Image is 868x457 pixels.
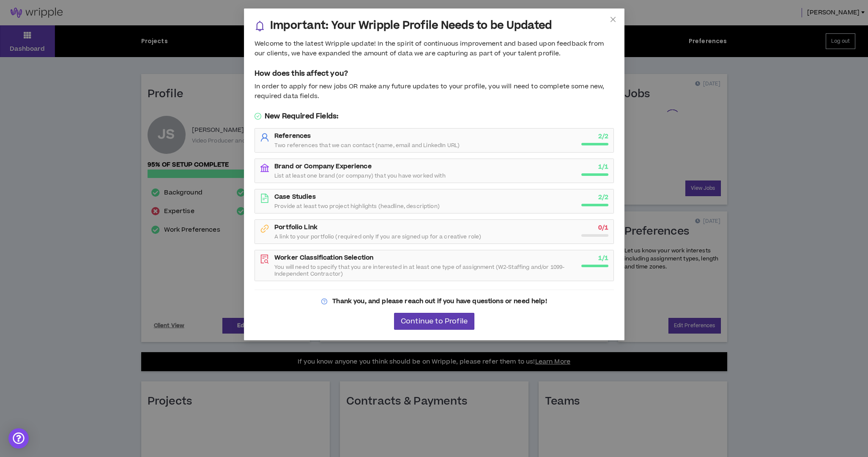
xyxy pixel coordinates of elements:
[260,254,269,264] span: file-search
[270,19,552,33] h3: Important: Your Wripple Profile Needs to be Updated
[274,172,446,179] span: List at least one brand (or company) that you have worked with
[598,193,608,202] strong: 2 / 2
[274,162,372,171] strong: Brand or Company Experience
[255,82,614,101] div: In order to apply for new jobs OR make any future updates to your profile, you will need to compl...
[274,131,311,140] strong: References
[255,39,614,58] div: Welcome to the latest Wripple update! In the spirit of continuous improvement and based upon feed...
[274,253,373,262] strong: Worker Classification Selection
[260,224,269,233] span: link
[610,16,616,23] span: close
[274,142,460,149] span: Two references that we can contact (name, email and LinkedIn URL)
[598,162,608,171] strong: 1 / 1
[274,233,481,240] span: A link to your portfolio (required only If you are signed up for a creative role)
[260,133,269,142] span: user
[255,113,261,120] span: check-circle
[274,192,316,201] strong: Case Studies
[274,203,440,210] span: Provide at least two project highlights (headline, description)
[8,428,29,449] div: Open Intercom Messenger
[260,163,269,172] span: bank
[598,223,608,232] strong: 0 / 1
[274,223,318,232] strong: Portfolio Link
[332,297,547,306] strong: Thank you, and please reach out if you have questions or need help!
[598,254,608,263] strong: 1 / 1
[255,21,265,31] span: bell
[602,8,624,31] button: Close
[394,313,474,330] button: Continue to Profile
[260,194,269,203] span: file-text
[598,132,608,141] strong: 2 / 2
[321,298,327,304] span: question-circle
[400,317,467,326] span: Continue to Profile
[255,111,614,121] h5: New Required Fields:
[255,68,614,79] h5: How does this affect you?
[274,264,576,277] span: You will need to specify that you are interested in at least one type of assignment (W2-Staffing ...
